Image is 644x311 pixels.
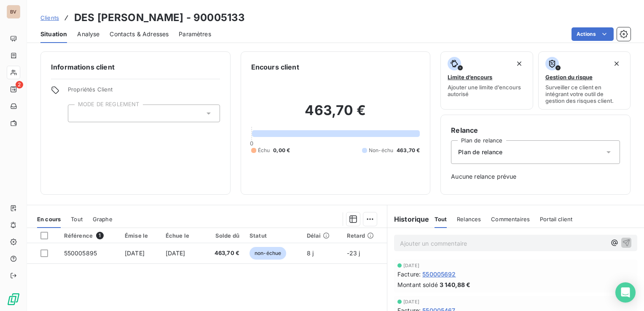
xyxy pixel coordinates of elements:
span: Facture : [397,270,421,279]
h6: Informations client [51,62,220,72]
span: 8 j [307,249,314,257]
span: Clients [40,14,59,21]
span: [DATE] [166,249,185,257]
span: 550005895 [64,249,97,257]
span: 463,70 € [397,147,420,154]
div: Échue le [166,232,197,239]
span: [DATE] [403,299,419,304]
span: Limite d’encours [448,74,492,80]
h6: Encours client [251,62,299,72]
span: [DATE] [403,263,419,268]
span: Tout [71,216,83,223]
span: Tout [435,216,447,223]
span: En cours [37,216,61,223]
span: 2 [16,81,23,88]
span: -23 j [347,249,360,257]
div: BV [7,5,20,19]
h6: Relance [451,125,620,135]
input: Ajouter une valeur [75,110,82,117]
span: Échu [258,147,270,154]
a: Clients [40,13,59,22]
div: Émise le [125,232,156,239]
button: Actions [572,27,614,41]
span: 3 140,88 € [440,280,471,289]
div: Retard [347,232,382,239]
span: 550005692 [422,270,456,279]
span: 463,70 € [207,249,240,257]
h2: 463,70 € [251,102,420,127]
span: 1 [96,232,104,239]
div: Délai [307,232,337,239]
span: Relances [457,216,481,223]
div: Open Intercom Messenger [615,282,636,303]
span: Propriétés Client [68,86,220,98]
span: Situation [40,30,67,38]
span: Surveiller ce client en intégrant votre outil de gestion des risques client. [545,84,623,104]
span: Ajouter une limite d’encours autorisé [448,84,526,97]
h6: Historique [387,214,429,224]
span: Commentaires [491,216,530,223]
img: Logo LeanPay [7,292,20,306]
span: Contacts & Adresses [110,30,169,38]
span: 0,00 € [273,147,290,154]
span: Portail client [540,216,572,223]
span: Non-échu [369,147,393,154]
span: Paramètres [179,30,211,38]
div: Statut [250,232,297,239]
span: Gestion du risque [545,74,593,80]
span: [DATE] [125,249,145,257]
span: Analyse [77,30,99,38]
div: Solde dû [207,232,240,239]
button: Gestion du risqueSurveiller ce client en intégrant votre outil de gestion des risques client. [538,51,631,110]
div: Référence [64,232,115,239]
h3: DES [PERSON_NAME] - 90005133 [74,10,245,25]
button: Limite d’encoursAjouter une limite d’encours autorisé [440,51,533,110]
span: non-échue [250,247,286,260]
span: Aucune relance prévue [451,172,620,181]
span: Montant soldé [397,280,438,289]
span: 0 [250,140,253,147]
span: Graphe [93,216,113,223]
span: Plan de relance [458,148,502,156]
